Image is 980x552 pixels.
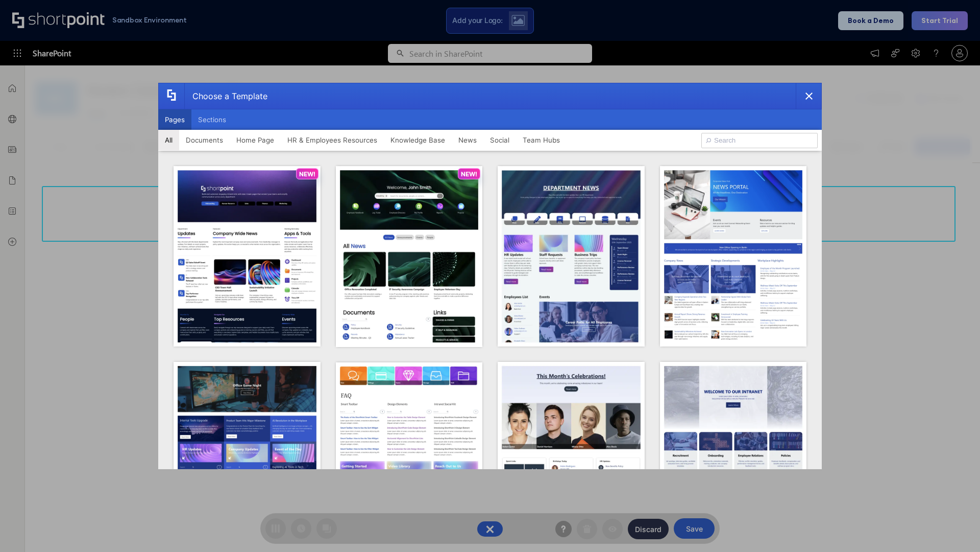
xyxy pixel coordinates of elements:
button: Documents [179,130,230,150]
button: Sections [191,109,233,130]
button: Knowledge Base [384,130,452,150]
button: Home Page [230,130,281,150]
button: Social [483,130,516,150]
input: Search [701,133,818,148]
button: News [452,130,483,150]
iframe: Chat Widget [929,503,980,552]
button: HR & Employees Resources [281,130,384,150]
button: All [158,130,179,150]
div: template selector [158,83,822,469]
button: Team Hubs [516,130,567,150]
p: NEW! [299,170,315,178]
button: Pages [158,109,191,130]
p: NEW! [461,170,477,178]
div: Choose a Template [184,83,267,109]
